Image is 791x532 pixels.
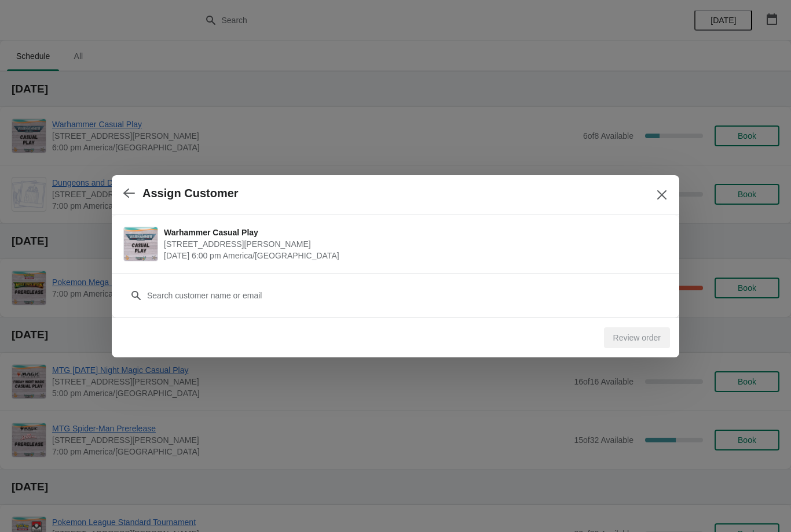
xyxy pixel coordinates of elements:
span: [STREET_ADDRESS][PERSON_NAME] [164,238,662,250]
button: Close [651,184,672,205]
img: Warhammer Casual Play | 2040 Louetta Rd Ste I Spring, TX 77388 | September 17 | 6:00 pm America/C... [124,227,158,261]
h2: Assign Customer [142,187,239,200]
input: Search customer name or email [147,285,668,306]
span: [DATE] 6:00 pm America/[GEOGRAPHIC_DATA] [164,250,662,261]
span: Warhammer Casual Play [164,227,662,238]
